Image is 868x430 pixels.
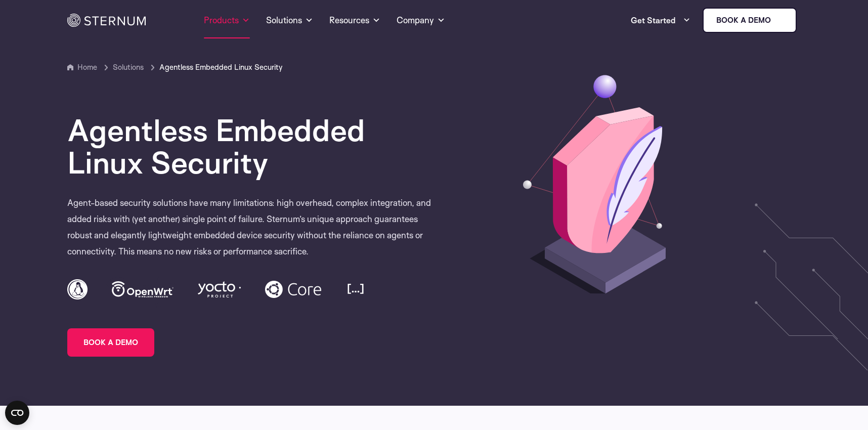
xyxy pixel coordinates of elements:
img: sternum iot [775,16,783,24]
a: Book a demo [703,8,797,33]
a: BOOK A DEMO [67,328,154,357]
h1: Agentless Embedded Linux Security [67,114,434,179]
a: Get Started [631,10,690,30]
button: Open CMP widget [5,401,29,425]
p: Agent-based security solutions have many limitations: high overhead, complex integration, and add... [67,195,434,312]
a: Products [204,2,250,38]
img: embedded linux platforms [67,260,366,312]
a: Solutions [266,2,313,38]
span: Agentless Embedded Linux Security [159,61,282,73]
img: Agentless Embedded Linux Security [520,73,678,297]
a: Home [77,62,97,72]
a: Resources [329,2,380,38]
a: Company [397,2,445,38]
